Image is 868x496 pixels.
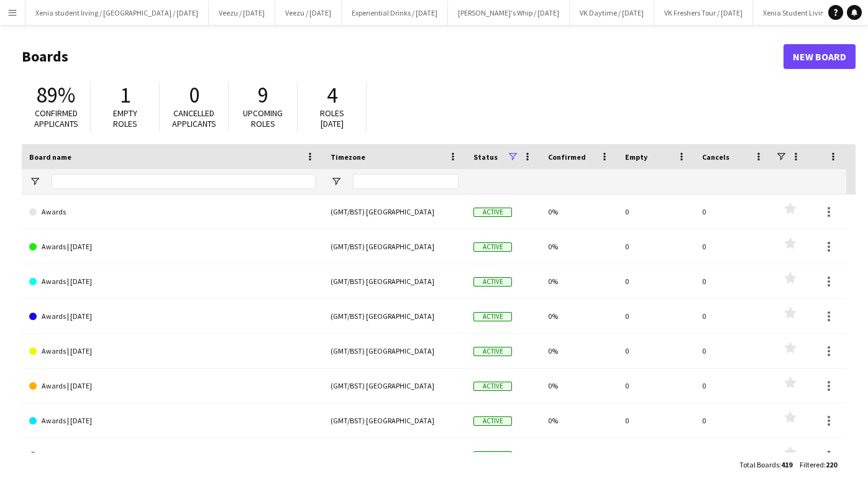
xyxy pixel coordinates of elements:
[29,195,316,229] a: Awards
[243,108,283,129] span: Upcoming roles
[22,47,783,66] h1: Boards
[29,438,316,473] a: Awards | [DATE]
[29,264,316,299] a: Awards | [DATE]
[473,347,512,356] span: Active
[323,403,466,438] div: (GMT/BST) [GEOGRAPHIC_DATA]
[702,152,729,162] span: Cancels
[52,174,316,189] input: Board name Filter Input
[323,264,466,298] div: (GMT/BST) [GEOGRAPHIC_DATA]
[473,382,512,391] span: Active
[618,438,695,472] div: 0
[473,208,512,217] span: Active
[473,277,512,287] span: Active
[323,438,466,472] div: (GMT/BST) [GEOGRAPHIC_DATA]
[258,81,268,109] span: 9
[323,369,466,403] div: (GMT/BST) [GEOGRAPHIC_DATA]
[37,81,75,109] span: 89%
[739,452,792,477] div: :
[695,299,772,333] div: 0
[331,152,365,162] span: Timezone
[353,174,459,189] input: Timezone Filter Input
[783,44,856,69] a: New Board
[342,1,448,25] button: Experiential Drinks / [DATE]
[29,369,316,403] a: Awards | [DATE]
[29,403,316,438] a: Awards | [DATE]
[618,229,695,264] div: 0
[323,195,466,229] div: (GMT/BST) [GEOGRAPHIC_DATA]
[618,334,695,368] div: 0
[323,334,466,368] div: (GMT/BST) [GEOGRAPHIC_DATA]
[323,299,466,333] div: (GMT/BST) [GEOGRAPHIC_DATA]
[327,81,337,109] span: 4
[209,1,275,25] button: Veezu / [DATE]
[473,242,512,252] span: Active
[331,176,342,187] button: Open Filter Menu
[800,460,824,469] span: Filtered
[113,108,137,129] span: Empty roles
[695,195,772,229] div: 0
[34,108,78,129] span: Confirmed applicants
[473,416,512,426] span: Active
[541,334,618,368] div: 0%
[739,460,779,469] span: Total Boards
[29,229,316,264] a: Awards | [DATE]
[189,81,199,109] span: 0
[618,403,695,438] div: 0
[473,152,498,162] span: Status
[541,299,618,333] div: 0%
[625,152,647,162] span: Empty
[473,312,512,321] span: Active
[541,369,618,403] div: 0%
[541,195,618,229] div: 0%
[541,264,618,298] div: 0%
[29,176,40,187] button: Open Filter Menu
[695,264,772,298] div: 0
[800,452,837,477] div: :
[695,229,772,264] div: 0
[618,299,695,333] div: 0
[781,460,792,469] span: 419
[618,264,695,298] div: 0
[654,1,753,25] button: VK Freshers Tour / [DATE]
[25,1,209,25] button: Xenia student living / [GEOGRAPHIC_DATA] / [DATE]
[323,229,466,264] div: (GMT/BST) [GEOGRAPHIC_DATA]
[172,108,216,129] span: Cancelled applicants
[29,334,316,369] a: Awards | [DATE]
[448,1,570,25] button: [PERSON_NAME]'s Whip / [DATE]
[695,403,772,438] div: 0
[695,369,772,403] div: 0
[473,451,512,461] span: Active
[548,152,586,162] span: Confirmed
[541,438,618,472] div: 0%
[695,334,772,368] div: 0
[275,1,342,25] button: Veezu / [DATE]
[695,438,772,472] div: 0
[753,1,866,25] button: Xenia Student Living / [DATE]
[618,195,695,229] div: 0
[29,152,71,162] span: Board name
[29,299,316,334] a: Awards | [DATE]
[541,403,618,438] div: 0%
[618,369,695,403] div: 0
[541,229,618,264] div: 0%
[570,1,654,25] button: VK Daytime / [DATE]
[826,460,837,469] span: 220
[120,81,130,109] span: 1
[320,108,344,129] span: Roles [DATE]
